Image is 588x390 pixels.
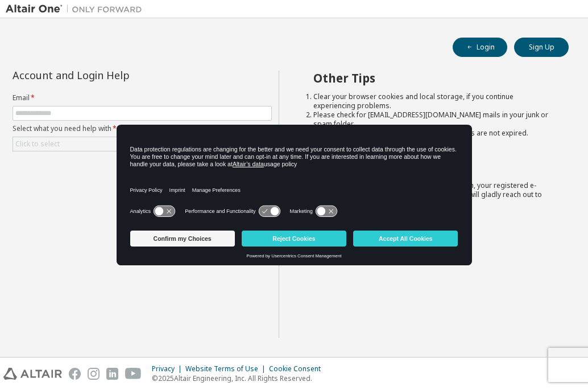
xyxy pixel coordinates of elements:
[313,110,548,129] li: Please check for [EMAIL_ADDRESS][DOMAIN_NAME] mails in your junk or spam folder.
[88,368,100,380] img: instagram.svg
[313,92,548,110] li: Clear your browser cookies and local storage, if you continue experiencing problems.
[453,38,507,57] button: Login
[125,368,142,380] img: youtube.svg
[106,368,118,380] img: linkedin.svg
[269,364,328,373] div: Cookie Consent
[313,71,548,85] h2: Other Tips
[152,364,185,373] div: Privacy
[152,373,328,383] p: © 2025 Altair Engineering, Inc. All Rights Reserved.
[3,368,62,380] img: altair_logo.svg
[514,38,569,57] button: Sign Up
[6,3,148,15] img: Altair One
[185,364,269,373] div: Website Terms of Use
[13,93,272,102] label: Email
[15,139,60,149] div: Click to select
[13,71,220,80] div: Account and Login Help
[13,137,271,151] div: Click to select
[13,124,272,133] label: Select what you need help with
[69,368,81,380] img: facebook.svg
